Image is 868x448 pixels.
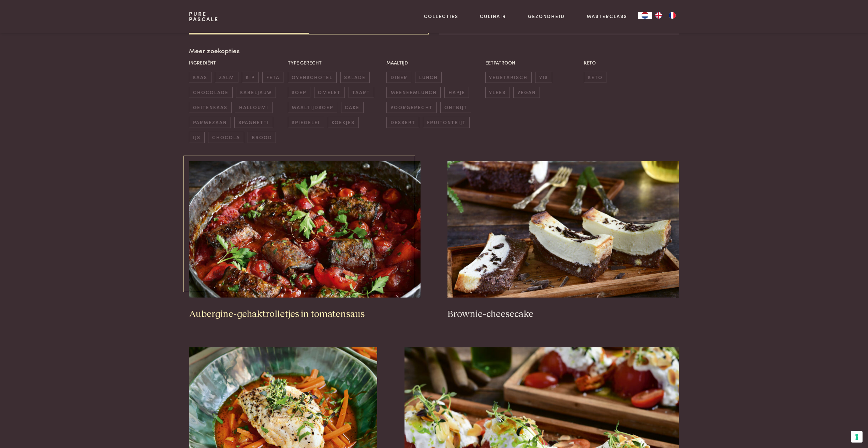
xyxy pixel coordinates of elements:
span: maaltijdsoep [288,102,337,113]
p: Maaltijd [386,59,482,66]
span: zalm [215,72,238,83]
p: Eetpatroon [485,59,580,66]
span: vlees [485,87,510,98]
span: vegetarisch [485,72,532,83]
span: geitenkaas [189,102,231,113]
span: halloumi [235,102,272,113]
a: Aubergine-gehaktrolletjes in tomatensaus Aubergine-gehaktrolletjes in tomatensaus [189,161,420,320]
span: brood [248,132,276,143]
a: Culinair [480,13,506,20]
span: vegan [513,87,540,98]
span: meeneemlunch [386,87,441,98]
span: soep [288,87,310,98]
a: PurePascale [189,11,219,22]
a: Gezondheid [528,13,565,20]
span: salade [340,72,370,83]
h3: Aubergine-gehaktrolletjes in tomatensaus [189,308,420,320]
span: taart [349,87,374,98]
p: Ingrediënt [189,59,284,66]
span: spaghetti [234,117,273,128]
p: Type gerecht [288,59,383,66]
a: Brownie-cheesecake Brownie-cheesecake [447,161,679,320]
span: chocola [208,132,244,143]
span: koekjes [328,117,359,128]
p: Keto [584,59,679,66]
span: ovenschotel [288,72,337,83]
span: parmezaan [189,117,231,128]
span: fruitontbijt [423,117,470,128]
button: Uw voorkeuren voor toestemming voor trackingtechnologieën [851,431,863,443]
span: spiegelei [288,117,324,128]
span: keto [584,72,606,83]
a: EN [652,12,665,19]
span: ijs [189,132,204,143]
span: hapje [444,87,469,98]
span: lunch [415,72,442,83]
span: vis [535,72,552,83]
span: diner [386,72,411,83]
span: kip [242,72,259,83]
aside: Language selected: Nederlands [638,12,679,19]
span: kaas [189,72,211,83]
div: Language [638,12,652,19]
ul: Language list [652,12,679,19]
a: NL [638,12,652,19]
span: ontbijt [440,102,471,113]
span: voorgerecht [386,102,437,113]
span: omelet [314,87,345,98]
span: feta [262,72,283,83]
span: cake [341,102,364,113]
a: Masterclass [587,13,627,20]
a: FR [665,12,679,19]
a: Collecties [424,13,458,20]
span: chocolade [189,87,232,98]
h3: Brownie-cheesecake [447,308,679,320]
span: dessert [386,117,419,128]
img: Brownie-cheesecake [447,161,679,298]
img: Aubergine-gehaktrolletjes in tomatensaus [189,161,420,298]
span: kabeljauw [236,87,276,98]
